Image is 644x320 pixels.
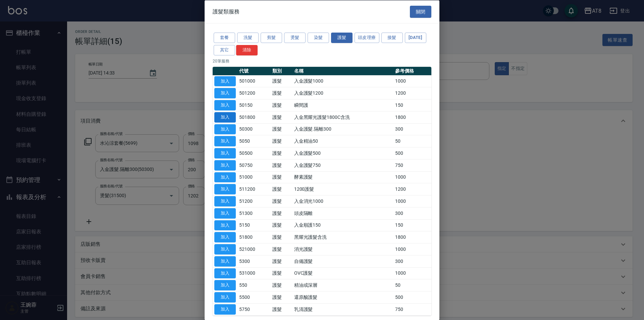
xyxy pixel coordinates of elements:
[271,267,292,279] td: 護髮
[214,124,236,134] button: 加入
[284,33,306,43] button: 燙髮
[214,88,236,98] button: 加入
[271,147,292,159] td: 護髮
[393,135,431,147] td: 50
[214,33,235,43] button: 套餐
[271,219,292,231] td: 護髮
[405,33,426,43] button: [DATE]
[237,171,271,183] td: 51000
[292,219,394,231] td: 入金順護150
[214,45,235,55] button: 其它
[292,87,394,99] td: 入金護髮1200
[237,231,271,243] td: 51800
[393,219,431,231] td: 150
[271,279,292,291] td: 護髮
[292,135,394,147] td: 入金精油50
[393,111,431,123] td: 1800
[237,123,271,135] td: 50300
[237,159,271,171] td: 50750
[214,256,236,266] button: 加入
[214,292,236,303] button: 加入
[214,112,236,122] button: 加入
[393,159,431,171] td: 750
[271,99,292,111] td: 護髮
[393,231,431,243] td: 1800
[271,231,292,243] td: 護髮
[292,291,394,303] td: 還原酸護髮
[292,75,394,87] td: 入金護髮1000
[393,243,431,255] td: 1000
[292,183,394,195] td: 1200護髮
[271,159,292,171] td: 護髮
[393,279,431,291] td: 50
[237,135,271,147] td: 5050
[271,171,292,183] td: 護髮
[214,136,236,146] button: 加入
[393,66,431,75] th: 參考價格
[292,207,394,219] td: 頭皮隔離
[292,231,394,243] td: 黑耀光護髮含洗
[393,99,431,111] td: 150
[237,87,271,99] td: 501200
[237,219,271,231] td: 5150
[292,279,394,291] td: 精油或深層
[214,232,236,242] button: 加入
[393,123,431,135] td: 300
[271,87,292,99] td: 護髮
[393,87,431,99] td: 1200
[237,291,271,303] td: 5500
[292,159,394,171] td: 入金護髮750
[214,268,236,278] button: 加入
[213,58,431,64] p: 20 筆服務
[237,147,271,159] td: 50500
[214,244,236,255] button: 加入
[237,243,271,255] td: 521000
[292,303,394,315] td: 乳清護髮
[214,184,236,194] button: 加入
[237,111,271,123] td: 501800
[271,243,292,255] td: 護髮
[214,172,236,182] button: 加入
[236,45,258,55] button: 清除
[214,100,236,110] button: 加入
[393,195,431,207] td: 1000
[271,255,292,267] td: 護髮
[292,171,394,183] td: 酵素護髮
[271,303,292,315] td: 護髮
[393,255,431,267] td: 300
[393,75,431,87] td: 1000
[237,267,271,279] td: 531000
[214,304,236,314] button: 加入
[355,33,379,43] button: 頭皮理療
[292,111,394,123] td: 入金黑耀光護髮1800C含洗
[292,99,394,111] td: 瞬間護
[292,123,394,135] td: 入金護髮.隔離300
[214,160,236,170] button: 加入
[237,33,259,43] button: 洗髮
[393,183,431,195] td: 1200
[292,147,394,159] td: 入金護髮500
[393,171,431,183] td: 1000
[393,267,431,279] td: 1000
[393,303,431,315] td: 750
[237,303,271,315] td: 5750
[393,207,431,219] td: 300
[237,99,271,111] td: 50150
[213,8,239,15] span: 護髮類服務
[271,123,292,135] td: 護髮
[214,220,236,230] button: 加入
[292,255,394,267] td: 自備護髮
[214,196,236,207] button: 加入
[271,75,292,87] td: 護髮
[381,33,403,43] button: 接髮
[214,280,236,290] button: 加入
[237,195,271,207] td: 51200
[261,33,282,43] button: 剪髮
[271,135,292,147] td: 護髮
[292,267,394,279] td: OVC護髮
[393,147,431,159] td: 500
[271,66,292,75] th: 類別
[292,243,394,255] td: 消光護髮
[271,195,292,207] td: 護髮
[237,183,271,195] td: 511200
